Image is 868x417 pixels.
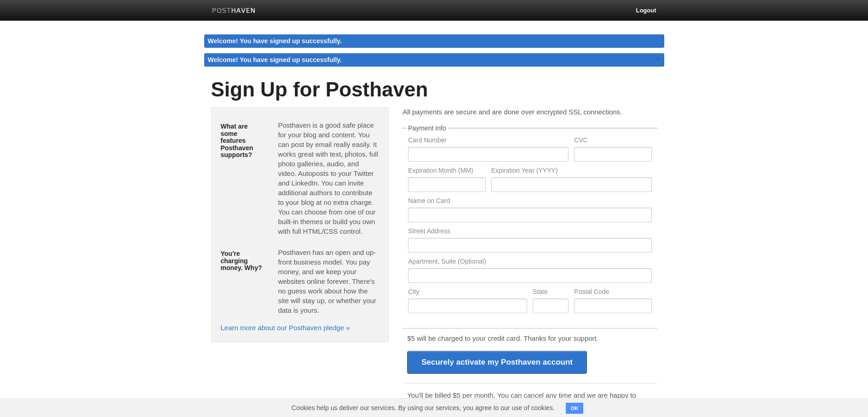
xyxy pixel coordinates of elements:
[278,120,379,236] p: Posthaven is a good safe place for your blog and content. You can post by email really easily. It...
[278,248,379,315] p: Posthaven has an open and up-front business model. You pay money, and we keep your websites onlin...
[408,288,527,297] label: City
[408,167,485,176] label: Expiration Month (MM)
[221,123,264,158] h5: What are some features Posthaven supports?
[407,351,587,374] input: Securely activate my Posthaven account
[408,228,651,237] label: Street Address
[208,56,342,63] span: Welcome! You have signed up successfully.
[204,34,664,48] div: Welcome! You have signed up successfully.
[533,288,569,297] label: State
[211,79,657,101] h1: Sign Up for Posthaven
[407,390,652,410] p: You'll be billed $5 per month. You can cancel any time and we are happy to refund your payment if...
[212,8,256,15] img: Posthaven-bar
[574,288,651,297] label: Postal Code
[408,258,651,267] label: Apartment, Suite (Optional)
[407,125,448,131] legend: Payment Info
[491,167,652,176] label: Expiration Year (YYYY)
[574,137,651,146] label: CVC
[221,324,350,332] a: Learn more about our Posthaven pledge »
[408,137,569,146] label: Card Number
[408,197,651,206] label: Name on Card
[566,403,584,414] button: OK
[407,333,652,343] p: $5 will be charged to your credit card. Thanks for your support.
[654,53,662,65] a: ×
[402,107,657,117] p: All payments are secure and are done over encrypted SSL connections.
[282,399,564,417] span: Cookies help us deliver our services. By using our services, you agree to our use of cookies.
[221,250,264,271] h5: You're charging money. Why?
